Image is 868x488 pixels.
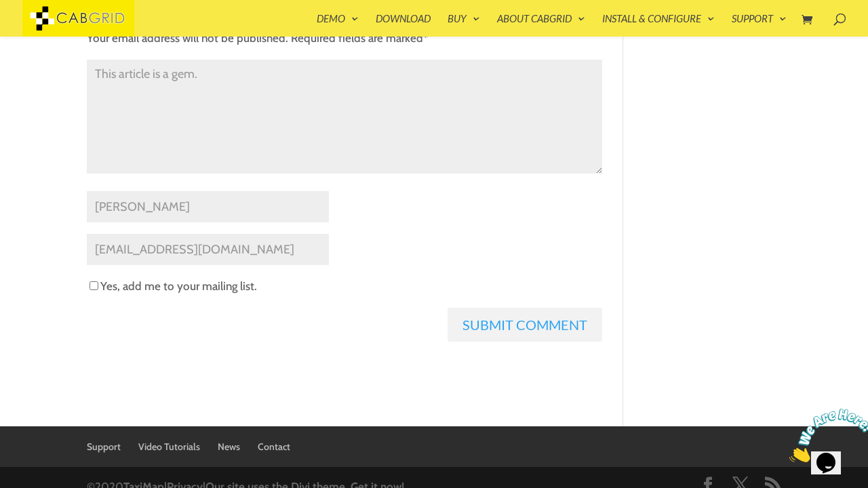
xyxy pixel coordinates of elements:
[602,14,715,37] a: Install & Configure
[90,281,98,290] input: Yes, add me to your mailing list.
[258,441,290,453] a: Contact
[291,31,428,45] span: Required fields are marked
[784,403,868,468] iframe: chat widget
[87,441,121,453] a: Support
[87,279,257,293] label: Yes, add me to your mailing list.
[448,308,602,342] input: Submit Comment
[218,441,240,453] a: News
[732,14,787,37] a: Support
[5,5,90,59] img: Chat attention grabber
[138,441,200,453] a: Video Tutorials
[448,14,480,37] a: Buy
[87,31,288,45] span: Your email address will not be published.
[497,14,585,37] a: About CabGrid
[376,14,431,37] a: Download
[22,9,134,24] a: CabGrid Taxi Plugin
[317,14,359,37] a: Demo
